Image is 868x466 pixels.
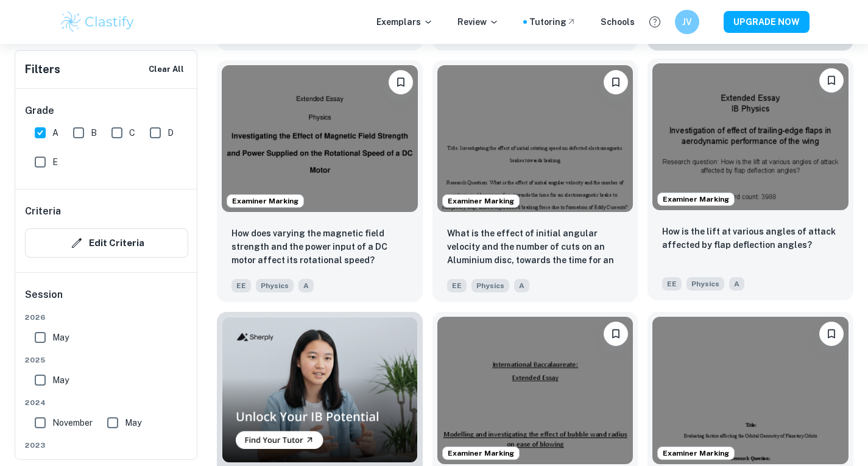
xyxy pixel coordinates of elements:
[437,317,633,464] img: Physics EE example thumbnail: What is the relationship between the cri
[652,63,849,210] img: Physics EE example thumbnail: How is the lift at various angles of att
[432,60,638,302] a: Examiner MarkingBookmarkWhat is the effect of initial angular velocity and the number of cuts on ...
[256,279,294,292] span: Physics
[389,70,413,94] button: Bookmark
[25,355,188,365] span: 2025
[680,15,694,29] h6: JV
[52,331,69,344] span: May
[25,397,188,408] span: 2024
[217,60,423,302] a: Examiner MarkingBookmarkHow does varying the magnetic field strength and the power input of a DC ...
[25,288,188,312] h6: Session
[724,11,810,33] button: UPGRADE NOW
[25,312,188,323] span: 2026
[227,196,303,207] span: Examiner Marking
[25,204,61,219] h6: Criteria
[25,440,188,451] span: 2023
[662,277,682,291] span: EE
[437,65,633,212] img: Physics EE example thumbnail: What is the effect of initial angular ve
[729,277,744,291] span: A
[25,104,188,118] h6: Grade
[59,10,136,34] img: Clastify logo
[647,60,853,302] a: Examiner MarkingBookmarkHow is the lift at various angles of attack affected by flap deflection a...
[601,15,635,29] a: Schools
[25,228,188,258] button: Edit Criteria
[675,10,699,34] button: JV
[52,416,93,429] span: November
[231,227,408,267] p: How does varying the magnetic field strength and the power input of a DC motor affect its rotatio...
[652,317,849,464] img: Physics EE example thumbnail: How do the Angular Momentum and Orbital
[644,12,665,32] button: Help and Feedback
[457,15,499,29] p: Review
[25,61,60,78] h6: Filters
[819,322,844,346] button: Bookmark
[52,373,69,387] span: May
[658,194,734,205] span: Examiner Marking
[91,126,97,139] span: B
[168,126,174,139] span: D
[125,416,141,429] span: May
[514,279,529,292] span: A
[686,277,724,291] span: Physics
[819,68,844,93] button: Bookmark
[658,448,734,459] span: Examiner Marking
[443,196,519,207] span: Examiner Marking
[146,60,187,79] button: Clear All
[231,279,251,292] span: EE
[222,65,418,212] img: Physics EE example thumbnail: How does varying the magnetic field stre
[52,126,58,139] span: A
[443,448,519,459] span: Examiner Marking
[471,279,509,292] span: Physics
[529,15,576,29] a: Tutoring
[52,155,58,169] span: E
[376,15,433,29] p: Exemplars
[298,279,314,292] span: A
[604,322,628,346] button: Bookmark
[447,279,467,292] span: EE
[447,227,624,268] p: What is the effect of initial angular velocity and the number of cuts on an Aluminium disc, towar...
[222,317,418,462] img: Thumbnail
[604,70,628,94] button: Bookmark
[662,225,839,252] p: How is the lift at various angles of attack affected by flap deflection angles?
[129,126,135,139] span: C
